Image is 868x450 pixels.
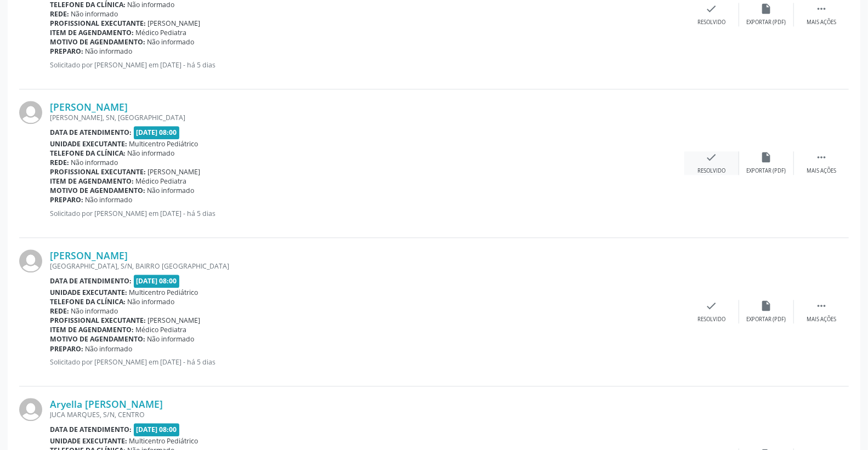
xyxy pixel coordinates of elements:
[50,261,684,271] div: [GEOGRAPHIC_DATA], S/N, BAIRRO [GEOGRAPHIC_DATA]
[50,357,684,367] p: Solicitado por [PERSON_NAME] em [DATE] - há 5 dias
[807,316,836,323] div: Mais ações
[815,151,827,163] i: 
[50,297,126,306] b: Telefone da clínica:
[50,158,69,167] b: Rede:
[148,316,201,325] span: [PERSON_NAME]
[50,28,134,37] b: Item de agendamento:
[50,113,684,122] div: [PERSON_NAME], SN, [GEOGRAPHIC_DATA]
[148,19,201,28] span: [PERSON_NAME]
[761,3,773,15] i: insert_drive_file
[86,344,133,354] span: Não informado
[128,149,175,158] span: Não informado
[50,398,163,410] a: Aryella [PERSON_NAME]
[50,209,684,218] p: Solicitado por [PERSON_NAME] em [DATE] - há 5 dias
[19,101,42,124] img: img
[71,158,118,167] span: Não informado
[147,37,195,47] span: Não informado
[147,334,195,344] span: Não informado
[19,249,42,272] img: img
[50,186,145,195] b: Motivo de agendamento:
[50,306,69,316] b: Rede:
[697,19,725,26] div: Resolvido
[815,300,827,312] i: 
[136,28,187,37] span: Médico Pediatra
[50,425,132,434] b: Data de atendimento:
[747,316,786,323] div: Exportar (PDF)
[50,149,126,158] b: Telefone da clínica:
[706,151,718,163] i: check
[50,101,128,113] a: [PERSON_NAME]
[50,128,132,137] b: Data de atendimento:
[50,276,132,286] b: Data de atendimento:
[50,334,145,344] b: Motivo de agendamento:
[50,9,69,19] b: Rede:
[761,151,773,163] i: insert_drive_file
[134,126,180,139] span: [DATE] 08:00
[697,316,725,323] div: Resolvido
[50,410,684,419] div: JUCA MARQUES, S/N, CENTRO
[50,19,146,28] b: Profissional executante:
[50,47,83,56] b: Preparo:
[697,167,725,175] div: Resolvido
[86,195,133,204] span: Não informado
[71,306,118,316] span: Não informado
[134,423,180,436] span: [DATE] 08:00
[148,167,201,176] span: [PERSON_NAME]
[50,249,128,261] a: [PERSON_NAME]
[50,436,127,446] b: Unidade executante:
[807,19,836,26] div: Mais ações
[71,9,118,19] span: Não informado
[50,195,83,204] b: Preparo:
[50,344,83,354] b: Preparo:
[129,139,198,149] span: Multicentro Pediátrico
[50,316,146,325] b: Profissional executante:
[86,47,133,56] span: Não informado
[128,297,175,306] span: Não informado
[50,288,127,297] b: Unidade executante:
[747,19,786,26] div: Exportar (PDF)
[50,167,146,176] b: Profissional executante:
[129,288,198,297] span: Multicentro Pediátrico
[706,3,718,15] i: check
[19,398,42,421] img: img
[50,325,134,334] b: Item de agendamento:
[747,167,786,175] div: Exportar (PDF)
[50,139,127,149] b: Unidade executante:
[50,60,684,70] p: Solicitado por [PERSON_NAME] em [DATE] - há 5 dias
[134,275,180,287] span: [DATE] 08:00
[815,3,827,15] i: 
[136,325,187,334] span: Médico Pediatra
[761,300,773,312] i: insert_drive_file
[706,300,718,312] i: check
[147,186,195,195] span: Não informado
[807,167,836,175] div: Mais ações
[136,176,187,186] span: Médico Pediatra
[129,436,198,446] span: Multicentro Pediátrico
[50,176,134,186] b: Item de agendamento:
[50,37,145,47] b: Motivo de agendamento:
